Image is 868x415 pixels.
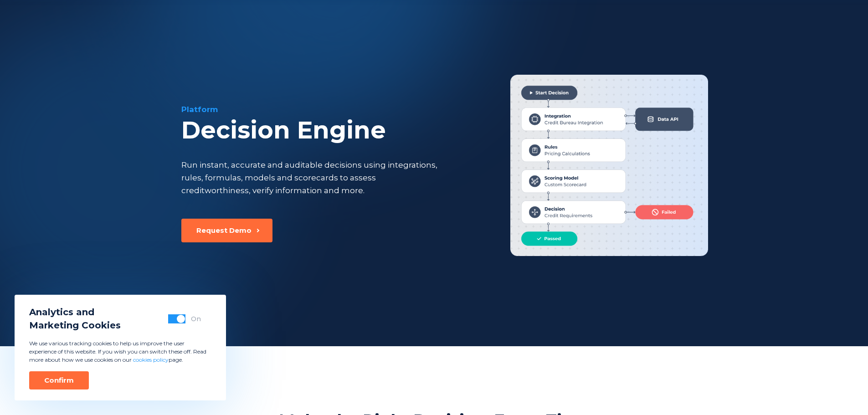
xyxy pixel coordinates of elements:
div: Request Demo [196,226,252,235]
button: Request Demo [181,219,272,242]
a: cookies policy [133,356,169,363]
div: Run instant, accurate and auditable decisions using integrations, rules, formulas, models and sco... [181,159,440,197]
span: Analytics and [29,306,121,319]
div: Platform [181,104,482,115]
button: Confirm [29,371,89,389]
span: Marketing Cookies [29,319,121,332]
iframe: Intercom live chat [837,384,859,406]
p: We use various tracking cookies to help us improve the user experience of this website. If you wi... [29,339,211,364]
div: On [191,314,201,323]
div: Confirm [44,376,74,385]
div: Decision Engine [181,117,482,144]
